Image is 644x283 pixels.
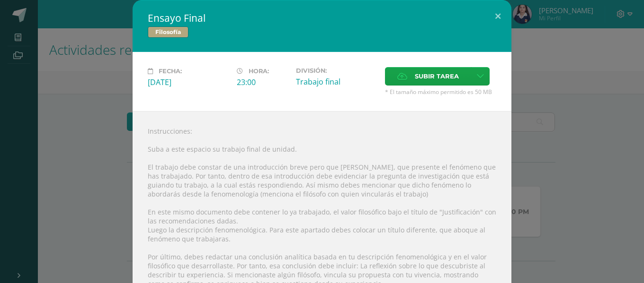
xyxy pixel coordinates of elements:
span: * El tamaño máximo permitido es 50 MB [385,88,496,96]
span: Filosofía [148,26,188,38]
span: Subir tarea [415,68,459,85]
span: Fecha: [159,68,182,75]
span: Hora: [249,68,269,75]
div: Trabajo final [296,77,377,87]
div: 23:00 [237,77,288,87]
div: [DATE] [148,77,229,87]
h2: Ensayo Final [148,11,496,25]
label: División: [296,67,377,74]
